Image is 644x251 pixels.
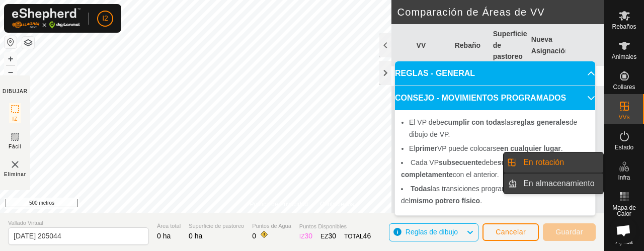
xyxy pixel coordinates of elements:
[401,185,584,205] font: las transiciones programadas deben estar dentro del
[612,204,636,217] font: Mapa de Calor
[252,223,291,229] font: Puntos de Agua
[543,223,596,241] button: Guardar
[480,197,482,205] font: .
[612,53,636,60] font: Animales
[523,179,594,188] font: En almacenamiento
[395,94,566,102] font: CONSEJO - MOVIMIENTOS PROGRAMADOS
[455,41,480,49] font: Rebaño
[299,233,305,240] font: IZ
[320,200,354,209] a: Contáctenos
[363,232,371,240] font: 46
[395,110,595,215] p-accordion-content: CONSEJO - MOVIMIENTOS PROGRAMADOS
[8,53,14,64] font: +
[439,158,482,166] font: subsecuente
[3,89,28,94] font: DIBUJAR
[8,220,43,226] font: Vallado Virtual
[444,118,505,126] font: cumplir con todas
[9,158,21,171] img: VV
[344,233,363,240] font: TOTAL
[409,118,444,126] font: El VP debe
[299,223,347,229] font: Puntos Disponibles
[555,228,583,236] font: Guardar
[453,171,499,179] font: con el anterior.
[397,7,545,18] font: Comparación de Áreas de VV
[9,144,22,149] font: Fácil
[615,144,633,151] font: Estado
[411,197,480,205] font: mismo potrero físico
[22,37,34,49] button: Capas del Mapa
[395,61,595,86] p-accordion-header: REGLAS - GENERAL
[5,66,17,78] button: –
[610,217,637,244] div: Chat abierto
[13,116,18,122] font: IZ
[531,35,569,54] font: Nueva Asignación
[411,158,439,166] font: Cada VP
[189,232,202,240] font: 0 ha
[5,53,17,65] button: +
[505,118,514,126] font: las
[517,174,603,194] a: En almacenamiento
[250,200,308,209] a: Política de Privacidad
[523,158,564,166] font: En rotación
[328,232,336,240] font: 30
[320,201,354,208] font: Contáctenos
[395,86,595,110] p-accordion-header: CONSEJO - MOVIMIENTOS PROGRAMADOS
[504,174,603,194] li: En almacenamiento
[12,8,80,29] img: Logotipo de Gallagher
[493,30,527,60] font: Superficie de pastoreo
[482,158,498,166] font: debe
[612,23,636,30] font: Rebaños
[189,223,244,229] font: Superficie de pastoreo
[517,152,603,173] a: En rotación
[5,36,17,48] button: Restablecer Mapa
[504,152,603,173] li: En rotación
[320,233,328,240] font: EZ
[8,66,13,77] font: –
[252,232,256,240] font: 0
[415,144,437,152] font: primer
[409,144,415,152] font: El
[618,174,630,181] font: Infra
[618,114,629,121] font: VVs
[496,228,526,236] font: Cancelar
[417,41,426,49] font: VV
[613,83,635,91] font: Collares
[4,172,26,177] font: Eliminar
[305,232,313,240] font: 30
[250,201,308,208] font: Política de Privacidad
[514,118,570,126] font: reglas generales
[482,223,539,241] button: Cancelar
[406,228,458,236] font: Reglas de dibujo
[102,14,108,22] font: I2
[157,223,181,229] font: Área total
[395,69,475,77] font: REGLAS - GENERAL
[411,185,431,193] font: Todas
[561,144,563,152] font: .
[616,238,633,245] font: Ayuda
[157,232,171,240] font: 0 ha
[604,221,644,249] a: Ayuda
[500,144,561,152] font: en cualquier lugar
[437,144,500,152] font: VP puede colocarse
